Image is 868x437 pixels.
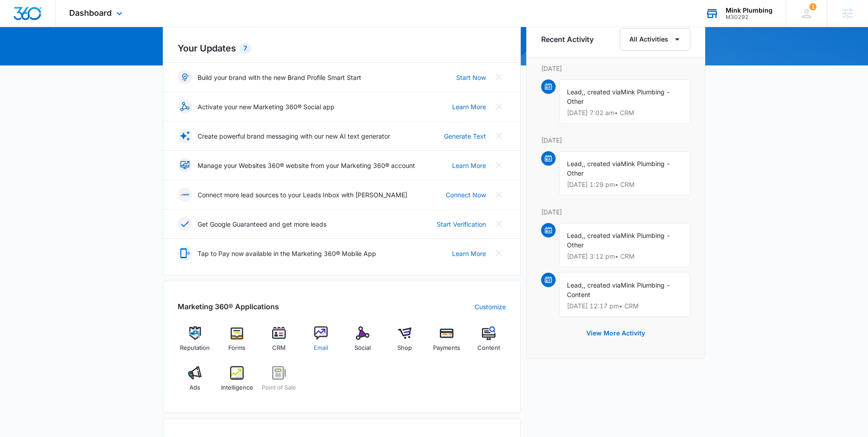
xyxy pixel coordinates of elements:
p: Manage your Websites 360® website from your Marketing 360® account [198,161,415,170]
span: Payments [433,344,460,353]
a: Learn More [452,161,486,170]
a: Customize [475,302,506,311]
span: , created via [584,88,621,96]
p: [DATE] 7:02 am • CRM [567,110,683,116]
span: Social [354,344,371,353]
div: account name [726,7,773,14]
span: Email [314,344,328,353]
p: [DATE] 3:12 pm • CRM [567,253,683,260]
button: Close [491,129,506,143]
a: Email [303,326,338,359]
p: Get Google Guaranteed and get more leads [198,219,326,229]
span: Point of Sale [262,383,296,392]
button: All Activities [620,28,690,51]
p: [DATE] 12:17 pm • CRM [567,303,683,309]
a: Point of Sale [262,366,297,399]
a: CRM [262,326,297,359]
span: Dashboard [69,8,112,18]
span: Lead, [567,281,584,289]
a: Connect Now [446,190,486,200]
h6: Recent Activity [541,34,594,45]
div: notifications count [809,3,816,10]
p: Activate your new Marketing 360® Social app [198,102,335,112]
div: account id [726,14,773,20]
p: [DATE] [541,135,690,145]
a: Social [345,326,380,359]
a: Learn More [452,102,486,112]
a: Start Verification [437,219,486,229]
p: Build your brand with the new Brand Profile Smart Start [198,73,361,82]
button: Close [491,70,506,84]
a: Reputation [178,326,212,359]
button: Close [491,217,506,231]
span: CRM [272,344,286,353]
span: Shop [397,344,412,353]
button: Close [491,246,506,260]
p: [DATE] [541,207,690,217]
h2: Marketing 360® Applications [178,301,279,312]
a: Learn More [452,249,486,258]
span: Content [477,344,500,353]
a: Start Now [456,73,486,82]
span: 1 [809,3,816,10]
a: Generate Text [444,131,486,141]
span: Ads [189,383,200,392]
p: [DATE] [541,64,690,73]
span: , created via [584,232,621,239]
h2: Your Updates [178,42,506,55]
button: View More Activity [577,322,654,344]
button: Close [491,187,506,202]
p: Tap to Pay now available in the Marketing 360® Mobile App [198,249,376,258]
span: Reputation [180,344,210,353]
p: Connect more lead sources to your Leads Inbox with [PERSON_NAME] [198,190,407,200]
a: Payments [429,326,464,359]
span: Intelligence [221,383,253,392]
span: Lead, [567,160,584,167]
p: Create powerful brand messaging with our new AI text generator [198,131,390,141]
span: Forms [228,344,245,353]
a: Intelligence [220,366,255,399]
a: Content [471,326,506,359]
span: Lead, [567,232,584,239]
p: [DATE] 1:29 pm • CRM [567,181,683,188]
span: , created via [584,160,621,167]
span: Lead, [567,88,584,96]
a: Shop [387,326,422,359]
span: , created via [584,281,621,289]
a: Ads [178,366,212,399]
button: Close [491,99,506,114]
a: Forms [220,326,255,359]
div: 7 [240,43,251,54]
button: Close [491,158,506,172]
